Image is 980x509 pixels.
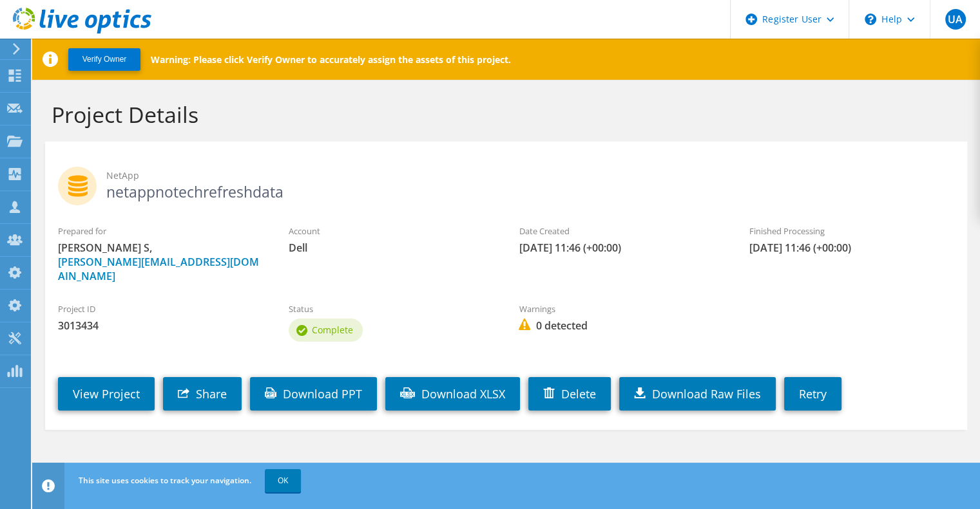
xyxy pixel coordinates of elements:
[52,101,954,128] h1: Project Details
[58,302,263,315] label: Project ID
[163,377,242,411] a: Share
[385,377,520,411] a: Download XLSX
[749,241,954,255] span: [DATE] 11:46 (+00:00)
[58,225,263,237] label: Prepared for
[945,9,966,30] span: UA
[528,377,611,411] a: Delete
[151,53,511,66] p: Warning: Please click Verify Owner to accurately assign the assets of this project.
[784,377,841,411] a: Retry
[749,225,954,237] label: Finished Processing
[58,377,155,411] a: View Project
[265,469,301,492] a: OK
[519,241,724,255] span: [DATE] 11:46 (+00:00)
[312,324,353,336] span: Complete
[250,377,377,411] a: Download PPT
[289,225,494,237] label: Account
[68,48,140,71] button: Verify Owner
[58,255,259,283] a: [PERSON_NAME][EMAIL_ADDRESS][DOMAIN_NAME]
[619,377,776,411] a: Download Raw Files
[58,241,263,283] span: [PERSON_NAME] S,
[79,475,251,486] span: This site uses cookies to track your navigation.
[289,241,494,255] span: Dell
[519,319,724,333] span: 0 detected
[289,302,494,315] label: Status
[865,14,876,25] svg: \n
[58,167,954,199] h2: netappnotechrefreshdata
[58,319,263,333] span: 3013434
[519,225,724,237] label: Date Created
[519,302,724,315] label: Warnings
[106,169,954,183] span: NetApp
